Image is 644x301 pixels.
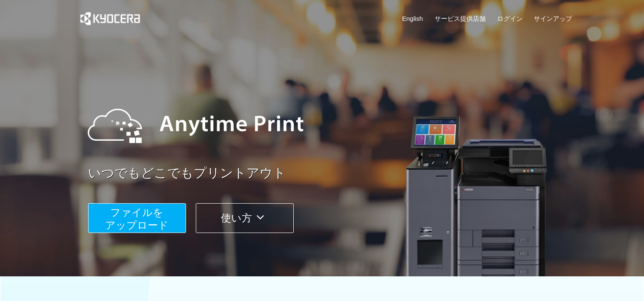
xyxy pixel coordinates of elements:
a: いつでもどこでもプリントアウト [88,164,578,182]
a: サインアップ [534,14,572,23]
a: サービス提供店舗 [435,14,486,23]
a: English [402,14,423,23]
a: ログイン [497,14,523,23]
button: 使い方 [196,203,294,233]
button: ファイルを​​アップロード [88,203,186,233]
span: ファイルを ​​アップロード [105,207,169,231]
